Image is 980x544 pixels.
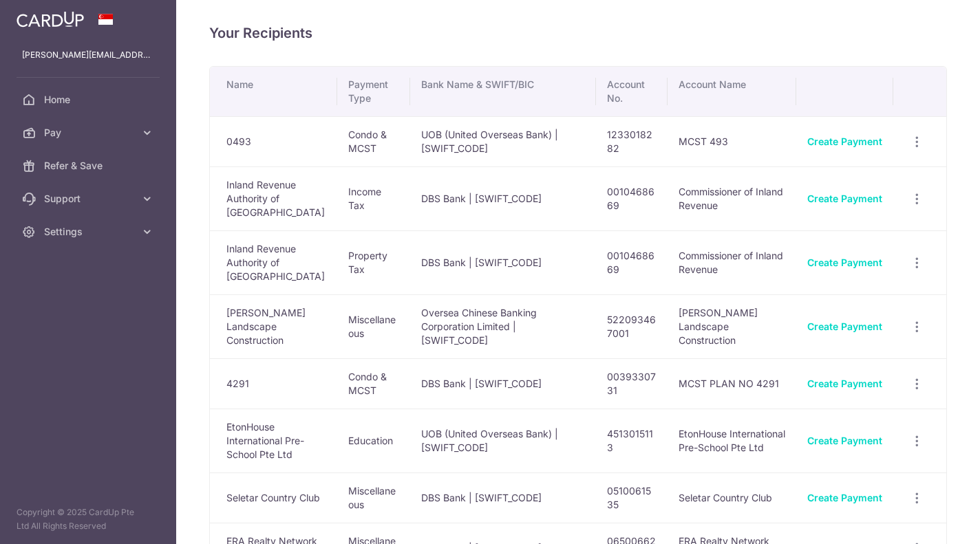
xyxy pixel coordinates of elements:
span: Support [44,192,135,206]
a: Create Payment [807,257,882,268]
span: Pay [44,126,135,140]
td: Seletar Country Club [668,472,796,523]
td: Condo & MCST [337,116,410,166]
a: Create Payment [807,492,882,503]
th: Name [210,67,337,116]
a: Create Payment [807,378,882,389]
a: Create Payment [807,193,882,204]
td: UOB (United Overseas Bank) | [SWIFT_CODE] [410,409,596,472]
td: Oversea Chinese Banking Corporation Limited | [SWIFT_CODE] [410,294,596,358]
td: [PERSON_NAME] Landscape Construction [668,294,796,358]
td: Condo & MCST [337,358,410,409]
td: Seletar Country Club [210,472,337,523]
td: 1233018282 [596,116,668,166]
td: Inland Revenue Authority of [GEOGRAPHIC_DATA] [210,166,337,230]
td: MCST 493 [668,116,796,166]
td: [PERSON_NAME] Landscape Construction [210,294,337,358]
td: DBS Bank | [SWIFT_CODE] [410,230,596,294]
td: Commissioner of Inland Revenue [668,166,796,230]
td: UOB (United Overseas Bank) | [SWIFT_CODE] [410,116,596,166]
td: Property Tax [337,230,410,294]
td: 0493 [210,116,337,166]
td: DBS Bank | [SWIFT_CODE] [410,166,596,230]
a: Create Payment [807,435,882,446]
td: 4513015113 [596,409,668,472]
td: Miscellaneous [337,294,410,358]
th: Payment Type [337,67,410,116]
th: Account No. [596,67,668,116]
td: 4291 [210,358,337,409]
td: Income Tax [337,166,410,230]
p: [PERSON_NAME][EMAIL_ADDRESS][DOMAIN_NAME] [22,48,154,62]
span: Home [44,93,135,107]
td: DBS Bank | [SWIFT_CODE] [410,472,596,523]
span: Settings [44,225,135,239]
a: Create Payment [807,320,882,332]
th: Bank Name & SWIFT/BIC [410,67,596,116]
td: EtonHouse International Pre-School Pte Ltd [668,409,796,472]
td: Miscellaneous [337,472,410,523]
img: CardUp [17,11,84,28]
td: 0510061535 [596,472,668,523]
td: 0010468669 [596,230,668,294]
td: 0039330731 [596,358,668,409]
h4: Your Recipients [209,22,947,44]
td: DBS Bank | [SWIFT_CODE] [410,358,596,409]
td: Commissioner of Inland Revenue [668,230,796,294]
td: Inland Revenue Authority of [GEOGRAPHIC_DATA] [210,230,337,294]
td: MCST PLAN NO 4291 [668,358,796,409]
a: Create Payment [807,135,882,147]
td: 0010468669 [596,166,668,230]
td: EtonHouse International Pre-School Pte Ltd [210,409,337,472]
td: 522093467001 [596,294,668,358]
td: Education [337,409,410,472]
th: Account Name [668,67,796,116]
span: Refer & Save [44,159,135,173]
